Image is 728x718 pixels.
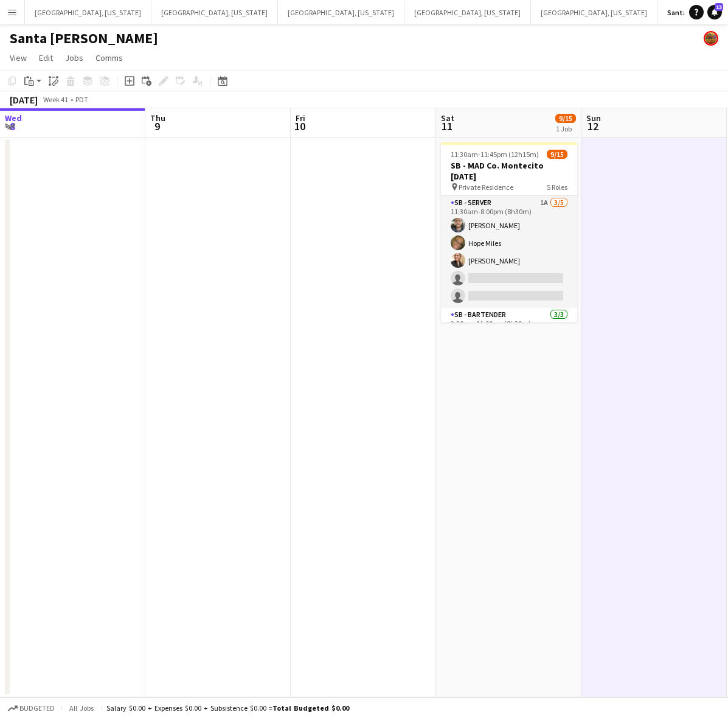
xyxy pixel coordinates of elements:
[272,703,349,713] span: Total Budgeted $0.00
[75,95,88,104] div: PDT
[586,113,601,124] span: Sun
[441,308,577,385] app-card-role: SB - Bartender3/32:30pm-11:00pm (8h30m)
[151,1,278,24] button: [GEOGRAPHIC_DATA], [US_STATE]
[91,50,128,66] a: Comms
[555,114,576,123] span: 9/15
[459,183,513,192] span: Private Residence
[296,113,305,124] span: Fri
[25,1,151,24] button: [GEOGRAPHIC_DATA], [US_STATE]
[34,50,58,66] a: Edit
[707,5,722,19] a: 13
[106,703,349,713] div: Salary $0.00 + Expenses $0.00 + Subsistence $0.00 =
[10,29,158,47] h1: Santa [PERSON_NAME]
[547,150,567,159] span: 9/15
[294,119,305,133] span: 10
[95,52,123,63] span: Comms
[67,703,96,713] span: All jobs
[547,183,567,192] span: 5 Roles
[556,124,575,133] div: 1 Job
[441,160,577,182] h3: SB - MAD Co. Montecito [DATE]
[715,3,723,11] span: 13
[441,113,454,124] span: Sat
[704,31,718,46] app-user-avatar: Rollin Hero
[441,142,577,322] app-job-card: 11:30am-11:45pm (12h15m)9/15SB - MAD Co. Montecito [DATE] Private Residence5 RolesSB - Server1A3/...
[39,52,53,63] span: Edit
[439,119,454,133] span: 11
[65,52,83,63] span: Jobs
[441,196,577,308] app-card-role: SB - Server1A3/511:30am-8:00pm (8h30m)[PERSON_NAME]Hope Miles[PERSON_NAME]
[10,94,38,106] div: [DATE]
[10,52,27,63] span: View
[584,119,601,133] span: 12
[40,95,71,104] span: Week 41
[148,119,165,133] span: 9
[19,704,55,713] span: Budgeted
[404,1,531,24] button: [GEOGRAPHIC_DATA], [US_STATE]
[3,119,22,133] span: 8
[531,1,657,24] button: [GEOGRAPHIC_DATA], [US_STATE]
[60,50,88,66] a: Jobs
[278,1,404,24] button: [GEOGRAPHIC_DATA], [US_STATE]
[451,150,539,159] span: 11:30am-11:45pm (12h15m)
[6,702,57,715] button: Budgeted
[5,50,32,66] a: View
[150,113,165,124] span: Thu
[5,113,22,124] span: Wed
